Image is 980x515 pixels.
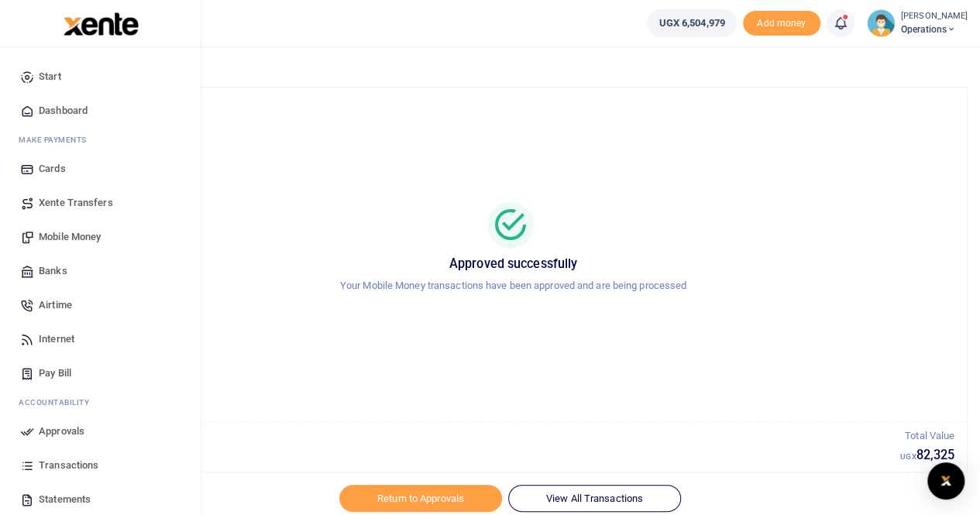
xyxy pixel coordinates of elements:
a: Banks [12,254,188,288]
li: Wallet ballance [641,9,742,37]
a: Cards [12,152,188,186]
span: Airtime [39,297,72,313]
span: Internet [39,331,74,347]
span: Statements [39,492,91,507]
small: UGX [900,452,916,461]
a: Start [12,60,188,94]
a: Internet [12,322,188,356]
div: Open Intercom Messenger [927,462,965,500]
span: Start [39,69,61,84]
span: Banks [39,263,67,279]
span: Dashboard [39,103,88,118]
a: profile-user [PERSON_NAME] Operations [867,9,968,37]
span: Approvals [39,424,84,439]
p: Total Value [900,428,954,445]
img: profile-user [867,9,895,37]
a: Transactions [12,448,188,482]
a: Pay Bill [12,356,188,390]
li: Ac [12,390,188,414]
li: M [12,128,188,152]
span: Transactions [39,458,98,473]
a: Add money [743,16,820,28]
p: Your Mobile Money transactions have been approved and are being processed [78,278,948,294]
a: logo-small logo-large logo-large [62,17,139,29]
h5: 1 [72,448,900,463]
span: Xente Transfers [39,195,113,211]
span: countability [30,397,89,408]
span: UGX 6,504,979 [658,15,724,31]
img: logo-large [64,12,139,36]
p: Total Transactions [72,428,900,445]
span: Cards [39,161,66,177]
small: [PERSON_NAME] [901,10,968,23]
span: Pay Bill [39,366,71,381]
a: Return to Approvals [339,485,502,511]
a: View All Transactions [508,485,681,511]
span: Mobile Money [39,229,101,245]
a: Approvals [12,414,188,448]
span: ake Payments [26,134,87,146]
a: Xente Transfers [12,186,188,220]
li: Toup your wallet [743,11,820,36]
h5: Approved successfully [78,256,948,272]
a: Dashboard [12,94,188,128]
span: Add money [743,11,820,36]
a: Mobile Money [12,220,188,254]
h5: 82,325 [900,448,954,463]
a: UGX 6,504,979 [647,9,736,37]
span: Operations [901,22,968,36]
a: Airtime [12,288,188,322]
